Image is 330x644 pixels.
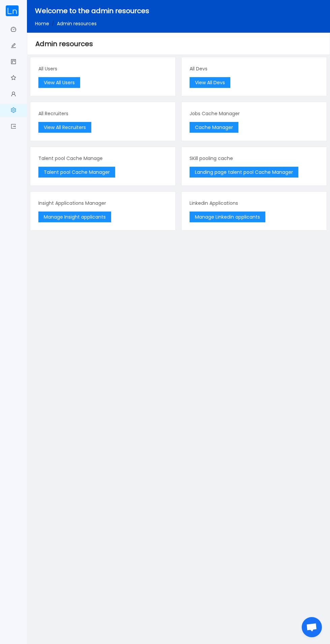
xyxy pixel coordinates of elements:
[35,6,149,15] span: Welcome to the admin resources
[190,212,265,222] button: Manage Linkedin applicants
[190,77,230,88] button: View All Devs
[11,71,16,86] a: icon: star
[302,617,322,637] div: Open chat
[57,20,97,27] span: Admin resources
[38,77,80,88] button: View All Users
[38,155,167,162] p: Talent pool Cache Manage
[11,104,16,118] a: icon: setting
[52,20,54,27] span: /
[11,55,16,69] a: icon: project
[38,167,115,178] button: Talent pool Cache Manager
[190,122,238,133] button: Cache Manager
[35,39,93,49] span: Admin resources
[38,212,111,222] button: Manage Insight applicants
[190,155,319,162] p: SKill pooling cache
[38,200,167,207] p: Insight Applications Manager
[35,20,49,27] a: Home
[11,39,16,53] a: icon: edit
[38,110,167,117] p: All Recruiters
[5,5,19,16] img: cropped.59e8b842.png
[190,110,319,117] p: Jobs Cache Manager
[190,167,298,178] button: Landing page talent pool Cache Manager
[38,65,167,72] p: All Users
[190,200,319,207] p: Linkedin Applications
[38,122,91,133] button: View All Recruiters
[11,88,16,102] a: icon: user
[11,23,16,37] a: icon: dashboard
[190,65,319,72] p: All Devs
